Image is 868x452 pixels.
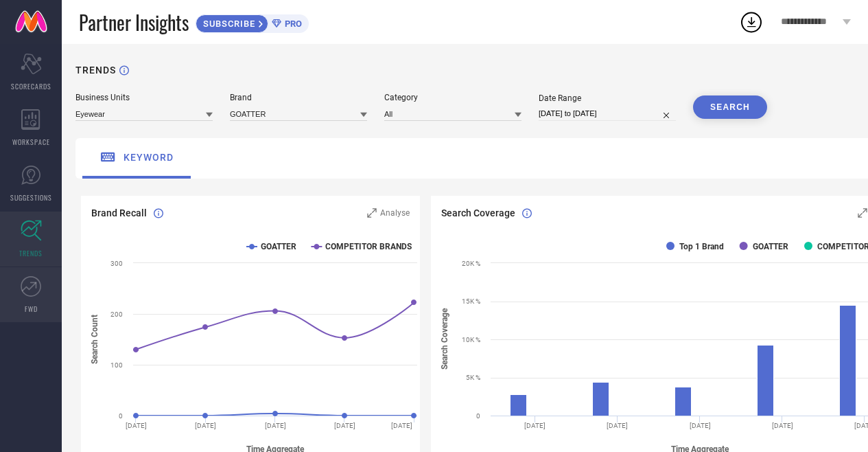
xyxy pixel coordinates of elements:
[440,308,449,370] tspan: Search Coverage
[462,260,480,267] text: 20K %
[110,310,123,318] text: 200
[119,412,123,420] text: 0
[196,19,259,29] span: SUBSCRIBE
[110,260,123,267] text: 300
[75,65,116,76] h1: TRENDS
[690,422,711,429] text: [DATE]
[195,422,216,429] text: [DATE]
[79,8,189,36] span: Partner Insights
[25,304,38,314] span: FWD
[539,93,676,103] div: Date Range
[90,315,99,364] tspan: Search Count
[75,93,213,102] div: Business Units
[441,207,515,218] span: Search Coverage
[325,242,412,251] text: COMPETITOR BRANDS
[110,361,123,369] text: 100
[693,95,767,119] button: SEARCH
[539,106,676,121] input: Select date range
[10,192,52,203] span: SUGGESTIONS
[91,207,147,218] span: Brand Recall
[525,422,546,429] text: [DATE]
[384,93,521,102] div: Category
[462,336,480,343] text: 10K %
[265,422,286,429] text: [DATE]
[196,11,309,33] a: SUBSCRIBEPRO
[858,208,867,218] svg: Zoom
[334,422,355,429] text: [DATE]
[281,19,302,29] span: PRO
[462,297,480,305] text: 15K %
[126,422,147,429] text: [DATE]
[476,412,480,420] text: 0
[19,248,43,258] span: TRENDS
[367,208,377,218] svg: Zoom
[772,422,793,429] text: [DATE]
[261,242,296,251] text: GOATTER
[230,93,367,102] div: Brand
[391,422,412,429] text: [DATE]
[607,422,629,429] text: [DATE]
[12,137,50,147] span: WORKSPACE
[753,242,788,251] text: GOATTER
[124,152,174,163] span: keyword
[380,208,410,218] span: Analyse
[679,242,724,251] text: Top 1 Brand
[11,81,51,91] span: SCORECARDS
[739,10,764,34] div: Open download list
[466,374,480,381] text: 5K %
